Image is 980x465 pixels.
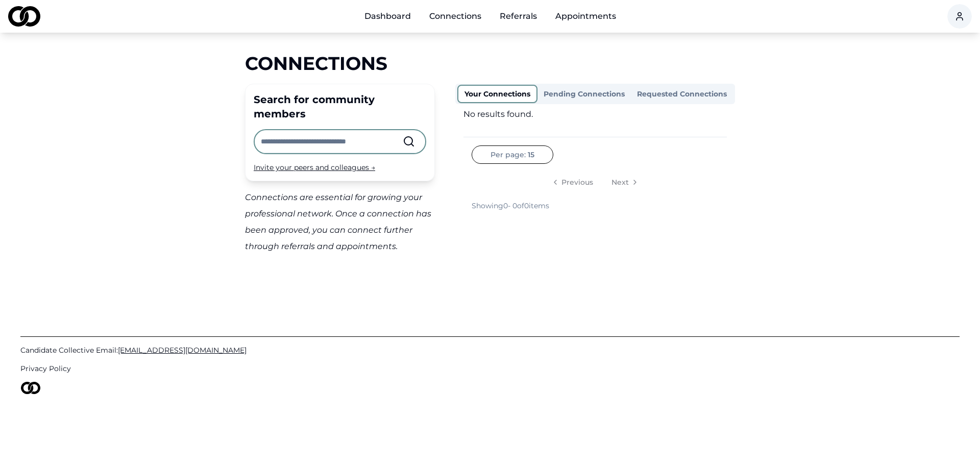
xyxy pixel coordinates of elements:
div: Invite your peers and colleagues → [254,162,426,173]
a: Appointments [547,6,624,27]
button: Requested Connections [631,86,733,102]
div: No results found. [463,108,727,120]
div: Connections [245,53,735,74]
span: [EMAIL_ADDRESS][DOMAIN_NAME] [118,346,247,355]
span: 15 [528,150,534,160]
button: Per page:15 [472,145,553,164]
a: Privacy Policy [20,363,960,374]
img: logo [20,382,41,394]
img: logo [8,6,40,27]
a: Candidate Collective Email:[EMAIL_ADDRESS][DOMAIN_NAME] [20,345,960,355]
div: Connections are essential for growing your professional network. Once a connection has been appro... [245,189,435,255]
a: Dashboard [356,6,419,27]
a: Connections [421,6,489,27]
button: Pending Connections [537,86,631,102]
div: Search for community members [254,92,426,121]
nav: pagination [472,172,719,192]
button: Your Connections [457,85,537,103]
nav: Main [356,6,624,27]
div: Showing 0 - 0 of 0 items [472,201,549,211]
a: Referrals [492,6,545,27]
